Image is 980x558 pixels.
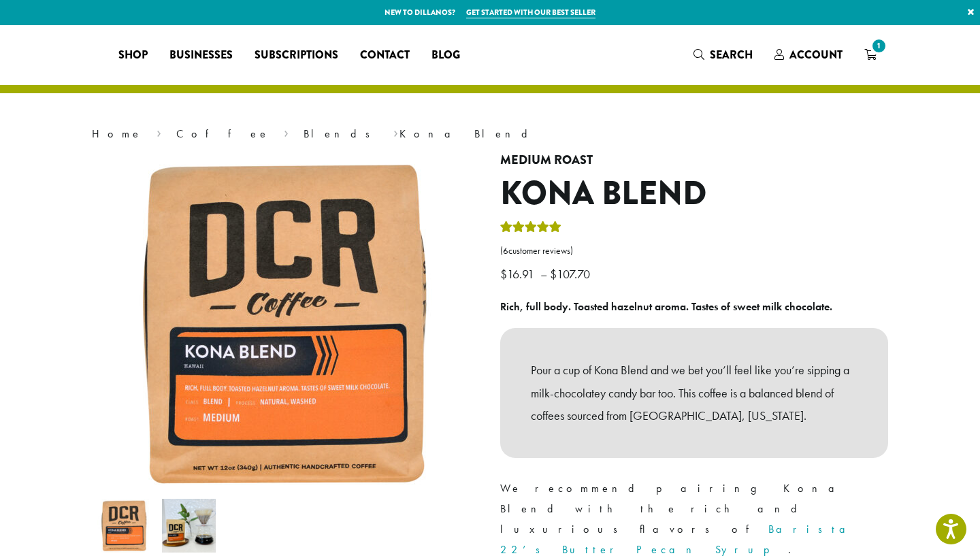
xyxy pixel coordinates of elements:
span: $ [500,266,507,282]
a: Search [683,44,764,66]
span: Search [710,47,753,63]
b: Rich, full body. Toasted hazelnut aroma. Tastes of sweet milk chocolate. [500,299,832,314]
a: Blends [304,127,379,141]
span: Businesses [169,47,233,64]
a: Get started with our best seller [466,7,595,18]
bdi: 107.70 [550,266,593,282]
span: › [393,121,398,142]
a: (6customer reviews) [500,244,888,258]
img: Kona Blend [97,499,151,553]
span: 1 [870,37,888,55]
h1: Kona Blend [500,174,888,214]
div: Rated 5.00 out of 5 [500,219,561,240]
span: – [540,266,547,282]
h4: Medium Roast [500,153,888,168]
bdi: 16.91 [500,266,538,282]
img: Kona Blend - Image 2 [162,499,216,553]
nav: Breadcrumb [92,126,888,142]
span: 6 [503,245,508,257]
p: Pour a cup of Kona Blend and we bet you’ll feel like you’re sipping a milk-chocolatey candy bar t... [531,359,857,427]
span: Blog [431,47,460,64]
span: Shop [118,47,148,64]
a: Home [92,127,142,141]
span: › [157,121,161,142]
a: Coffee [176,127,269,141]
span: Contact [360,47,410,64]
span: Account [789,47,843,63]
span: Subscriptions [255,47,338,64]
span: $ [550,266,557,282]
a: Shop [108,44,159,66]
span: › [284,121,289,142]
